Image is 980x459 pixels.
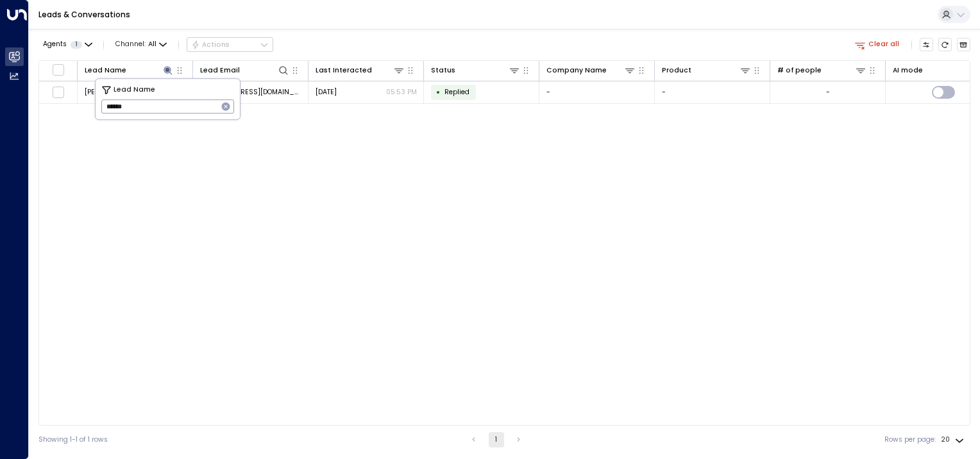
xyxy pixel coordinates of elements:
div: Last Interacted [316,64,405,76]
button: Archived Leads [957,38,971,52]
nav: pagination navigation [466,432,527,447]
span: valkyriesblade99@gmail.com [200,87,301,97]
div: Lead Email [200,65,240,76]
span: Marina Ma [85,87,140,97]
div: Lead Name [85,65,126,76]
button: Customize [920,38,934,52]
span: Lead Name [114,85,155,96]
button: Channel:All [112,38,171,51]
button: Clear all [851,38,904,51]
span: Yesterday [316,87,337,97]
div: Button group with a nested menu [187,37,273,53]
div: Company Name [546,65,607,76]
a: Leads & Conversations [38,9,130,20]
div: Actions [191,40,230,49]
span: Toggle select all [52,63,64,76]
label: Rows per page: [884,435,936,445]
span: Refresh [938,38,952,52]
div: - [826,87,830,97]
div: Lead Name [85,64,174,76]
div: Lead Email [200,64,290,76]
span: Toggle select row [52,86,64,98]
div: • [436,84,441,101]
span: Channel: [112,38,171,51]
span: Replied [444,87,469,97]
div: Last Interacted [316,65,372,76]
div: # of people [777,65,822,76]
td: - [655,81,770,104]
div: AI mode [893,65,923,76]
p: 05:53 PM [386,87,417,97]
span: Agents [43,41,67,48]
div: Status [431,64,521,76]
button: page 1 [489,432,504,447]
div: Status [431,65,455,76]
button: Actions [187,37,273,53]
div: Company Name [546,64,636,76]
div: Product [662,65,691,76]
span: All [148,40,156,48]
td: - [539,81,655,104]
div: Product [662,64,752,76]
button: Agents1 [38,38,96,51]
span: 1 [71,41,82,49]
div: 20 [941,432,967,447]
div: Showing 1-1 of 1 rows [38,435,108,445]
div: # of people [777,64,867,76]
